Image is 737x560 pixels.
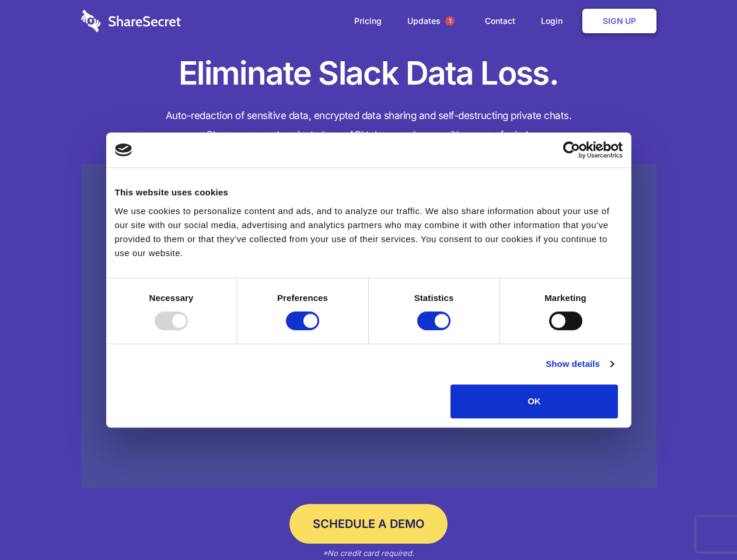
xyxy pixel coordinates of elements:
a: Usercentrics Cookiebot - opens in a new window [521,141,623,159]
a: Schedule a Demo [289,504,448,544]
div: This website uses cookies [115,185,623,199]
img: logo-wordmark-white-trans-d4663122ce5f474addd5e946df7df03e33cb6a1c49d2221995e7729f52c070b2.svg [81,10,181,32]
strong: Marketing [544,293,586,303]
img: logo [115,143,132,156]
a: Pricing [343,3,393,39]
button: OK [450,384,618,418]
strong: Preferences [277,293,328,303]
a: Sign Up [582,9,656,33]
strong: Necessary [149,293,194,303]
a: Show details [546,357,613,371]
h4: Auto-redaction of sensitive data, encrypted data sharing and self-destructing private chats. Shar... [81,106,656,145]
h1: Eliminate Slack Data Loss. [81,52,656,94]
div: We use cookies to personalize content and ads, and to analyze our traffic. We also share informat... [115,204,623,260]
a: Login [529,3,580,39]
a: Wistia video thumbnail [81,164,656,488]
a: Contact [473,3,527,39]
strong: Statistics [414,293,454,303]
em: *No credit card required. [323,548,414,558]
span: 1 [445,16,455,26]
